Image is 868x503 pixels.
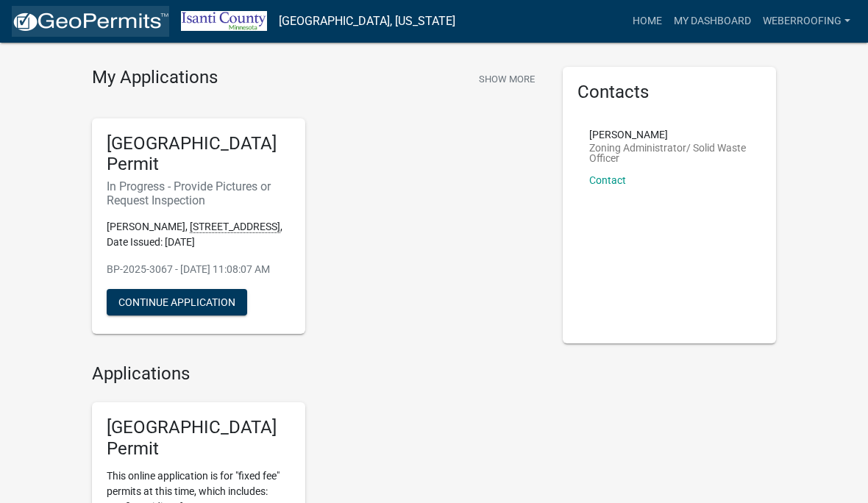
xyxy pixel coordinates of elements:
p: Zoning Administrator/ Solid Waste Officer [589,143,750,163]
a: Contact [589,174,626,186]
a: [GEOGRAPHIC_DATA], [US_STATE] [279,9,455,34]
h4: My Applications [92,67,218,89]
a: My Dashboard [668,7,757,35]
p: [PERSON_NAME] [589,129,750,140]
h5: [GEOGRAPHIC_DATA] Permit [107,133,291,176]
button: Show More [473,67,541,91]
p: BP-2025-3067 - [DATE] 11:08:07 AM [107,262,291,277]
h6: In Progress - Provide Pictures or Request Inspection [107,179,291,207]
h5: Contacts [577,82,761,103]
a: WeberRoofing [757,7,856,35]
h4: Applications [92,363,541,385]
button: Continue Application [107,289,247,315]
a: Home [627,7,668,35]
p: [PERSON_NAME], , Date Issued: [DATE] [107,219,291,250]
h5: [GEOGRAPHIC_DATA] Permit [107,417,291,460]
img: Isanti County, Minnesota [181,11,267,31]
